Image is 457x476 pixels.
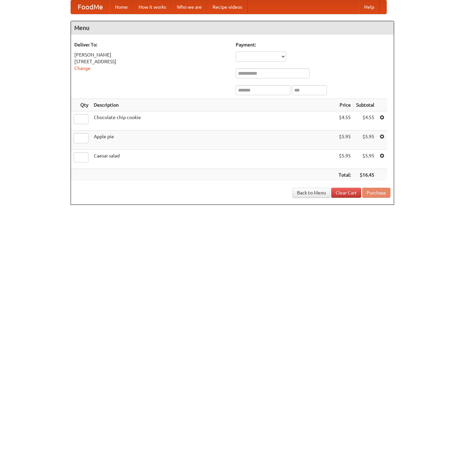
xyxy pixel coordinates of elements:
[172,0,207,14] a: Who we are
[110,0,133,14] a: Home
[74,58,229,65] div: [STREET_ADDRESS]
[353,131,377,150] td: $5.95
[336,150,353,169] td: $5.95
[353,99,377,111] th: Subtotal
[353,169,377,181] th: $16.45
[359,0,380,14] a: Help
[353,111,377,131] td: $4.55
[74,51,229,58] div: [PERSON_NAME]
[293,188,330,198] a: Back to Menu
[133,0,172,14] a: How it works
[71,99,91,111] th: Qty
[91,131,336,150] td: Apple pie
[336,99,353,111] th: Price
[91,150,336,169] td: Caesar salad
[336,169,353,181] th: Total:
[74,41,229,48] h5: Deliver To:
[362,188,390,198] button: Purchase
[236,41,390,48] h5: Payment:
[336,111,353,131] td: $4.55
[331,188,361,198] a: Clear Cart
[207,0,247,14] a: Recipe videos
[353,150,377,169] td: $5.95
[91,99,336,111] th: Description
[91,111,336,131] td: Chocolate chip cookie
[71,0,110,14] a: FoodMe
[336,131,353,150] td: $5.95
[74,66,90,71] a: Change
[71,21,394,35] h4: Menu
